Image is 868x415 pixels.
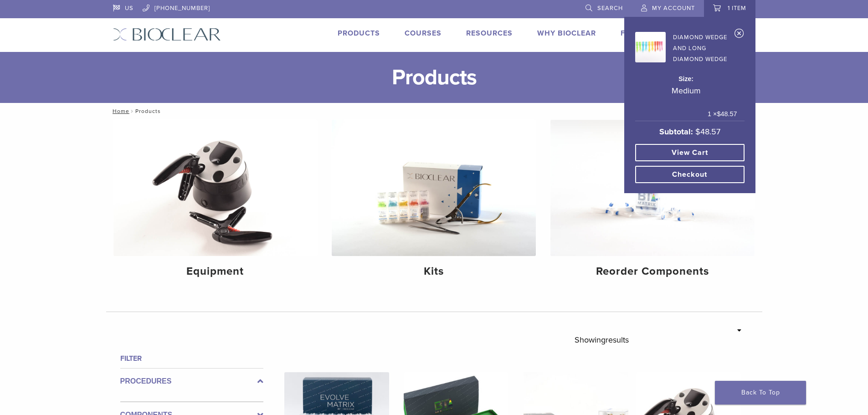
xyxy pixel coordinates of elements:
[405,29,442,38] a: Courses
[113,120,318,286] a: Equipment
[106,103,762,119] nav: Products
[635,144,745,161] a: View cart
[558,263,747,280] h4: Reorder Components
[110,108,129,114] a: Home
[635,32,666,62] img: Diamond Wedge and Long Diamond Wedge
[113,28,221,41] img: Bioclear
[597,5,623,12] span: Search
[635,29,737,65] a: Diamond Wedge and Long Diamond Wedge
[120,353,263,364] h4: Filter
[715,381,806,405] a: Back To Top
[121,263,310,280] h4: Equipment
[635,74,737,84] dt: Size:
[708,109,737,119] span: 1 ×
[728,5,746,12] span: 1 item
[695,127,720,137] bdi: 48.57
[113,120,318,256] img: Equipment
[550,120,755,286] a: Reorder Components
[466,29,513,38] a: Resources
[575,330,629,349] p: Showing results
[734,28,744,42] a: Remove Diamond Wedge and Long Diamond Wedge from cart
[659,127,693,137] strong: Subtotal:
[621,29,681,38] a: Find A Doctor
[332,120,536,286] a: Kits
[537,29,596,38] a: Why Bioclear
[652,5,695,12] span: My Account
[717,110,737,118] bdi: 48.57
[695,127,700,137] span: $
[635,84,737,97] p: Medium
[635,166,745,183] a: Checkout
[338,29,380,38] a: Products
[550,120,755,256] img: Reorder Components
[332,120,536,256] img: Kits
[339,263,529,280] h4: Kits
[129,109,135,113] span: /
[120,376,263,387] label: Procedures
[717,110,720,118] span: $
